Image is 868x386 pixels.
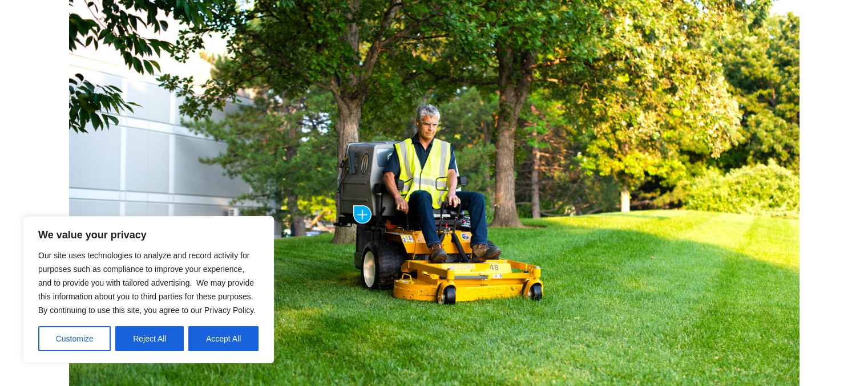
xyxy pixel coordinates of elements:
[23,216,274,363] div: We value your privacy
[38,326,111,351] button: Customize
[353,205,372,224] img: Plus icon with blue background
[188,326,259,351] button: Accept All
[115,326,184,351] button: Reject All
[38,228,259,242] p: We value your privacy
[38,251,256,315] span: Our site uses technologies to analyze and record activity for purposes such as compliance to impr...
